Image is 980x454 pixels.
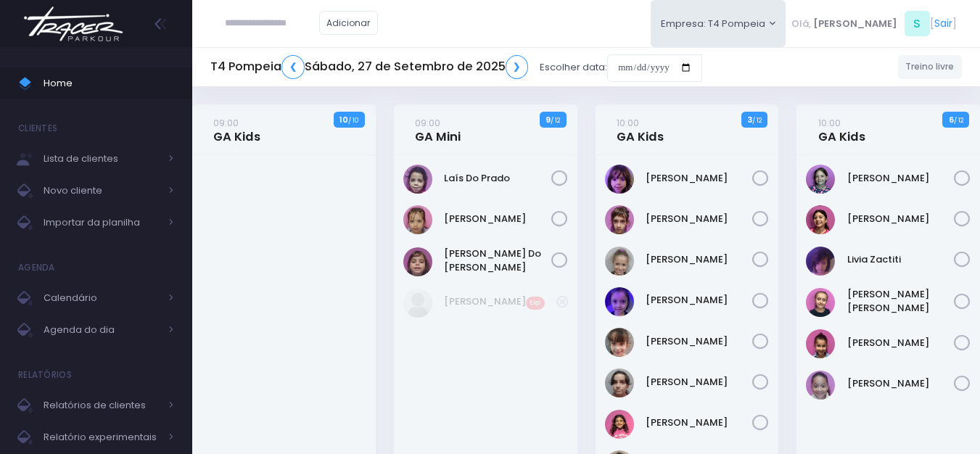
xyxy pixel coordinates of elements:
[646,416,753,430] a: [PERSON_NAME]
[646,252,753,267] a: [PERSON_NAME]
[44,321,160,339] span: Agenda do dia
[44,74,174,93] span: Home
[605,205,634,234] img: Carmen Borga Le Guevellou
[847,212,955,226] a: [PERSON_NAME]
[605,247,634,276] img: Cecília Mello
[545,114,551,125] strong: 9
[806,371,835,400] img: Sofia Sandes
[444,247,551,275] a: [PERSON_NAME] Do [PERSON_NAME]
[319,11,379,35] a: Adicionar
[44,213,160,232] span: Importar da planilha
[646,375,753,389] a: [PERSON_NAME]
[506,55,529,79] a: ❯
[806,205,835,234] img: Isabela Sandes
[646,293,753,308] a: [PERSON_NAME]
[605,368,634,397] img: Luiza Lobello Demônaco
[752,116,762,125] small: / 12
[213,115,260,144] a: 09:00GA Kids
[847,252,955,267] a: Livia Zactiti
[847,336,955,350] a: [PERSON_NAME]
[44,428,160,447] span: Relatório experimentais
[934,16,952,31] a: Sair
[905,11,930,36] span: S
[605,410,634,439] img: Maria Orpheu
[551,116,560,125] small: / 12
[786,7,962,40] div: [ ]
[444,212,551,226] a: [PERSON_NAME]
[18,253,55,282] h4: Agenda
[806,288,835,317] img: Maria Júlia Santos Spada
[210,51,702,84] div: Escolher data:
[806,329,835,358] img: STELLA ARAUJO LAGUNA
[791,17,811,31] span: Olá,
[605,328,634,357] img: Helena Zanchetta
[818,116,841,130] small: 10:00
[44,181,160,200] span: Novo cliente
[847,287,955,315] a: [PERSON_NAME] [PERSON_NAME]
[646,212,753,226] a: [PERSON_NAME]
[403,289,432,318] img: Manuela goncalves da silva
[898,55,963,79] a: Treino livre
[526,297,545,310] span: Exp
[813,17,897,31] span: [PERSON_NAME]
[806,165,835,194] img: Irene Zylbersztajn de Sá
[281,55,305,79] a: ❮
[210,55,528,79] h5: T4 Pompeia Sábado, 27 de Setembro de 2025
[806,247,835,276] img: Livia Zactiti Jobim
[646,334,753,349] a: [PERSON_NAME]
[44,396,160,415] span: Relatórios de clientes
[415,115,461,144] a: 09:00GA Mini
[339,114,348,125] strong: 10
[444,294,556,309] a: [PERSON_NAME]Exp
[18,360,72,389] h4: Relatórios
[605,165,634,194] img: Alice Ouafa
[949,114,954,125] strong: 6
[818,115,865,144] a: 10:00GA Kids
[44,149,160,168] span: Lista de clientes
[213,116,239,130] small: 09:00
[444,171,551,186] a: Laís Do Prado
[403,205,432,234] img: Luísa Veludo Uchôa
[646,171,753,186] a: [PERSON_NAME]
[415,116,440,130] small: 09:00
[403,165,432,194] img: Laís do Prado Pereira Alves
[605,287,634,316] img: Helena Mendes Leone
[348,116,358,125] small: / 10
[617,116,639,130] small: 10:00
[403,247,432,276] img: Luísa do Prado Pereira Alves
[747,114,752,125] strong: 3
[954,116,963,125] small: / 12
[44,289,160,308] span: Calendário
[18,114,57,143] h4: Clientes
[847,376,955,391] a: [PERSON_NAME]
[617,115,664,144] a: 10:00GA Kids
[847,171,955,186] a: [PERSON_NAME]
